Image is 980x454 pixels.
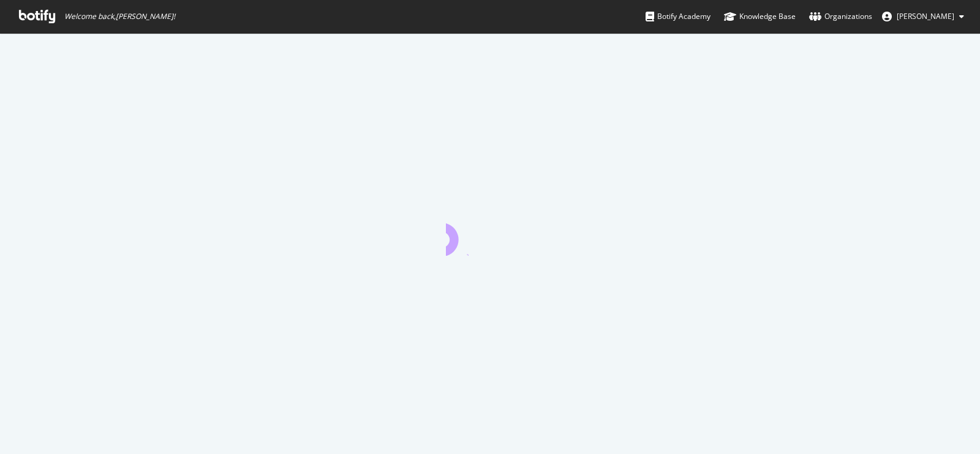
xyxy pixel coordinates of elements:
[809,10,872,23] div: Organizations
[897,11,954,21] span: Duane Rajkumar
[446,212,534,256] div: animation
[64,12,175,21] span: Welcome back, [PERSON_NAME] !
[646,10,710,23] div: Botify Academy
[872,7,974,26] button: [PERSON_NAME]
[724,10,796,23] div: Knowledge Base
